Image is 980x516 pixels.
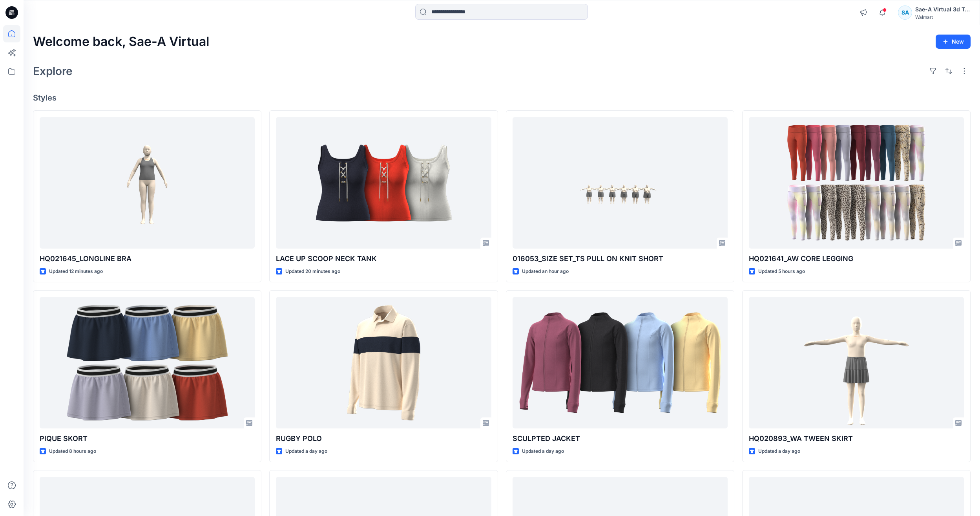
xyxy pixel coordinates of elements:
[522,267,569,276] p: Updated an hour ago
[522,447,564,456] p: Updated a day ago
[40,117,255,249] a: HQ021645_LONGLINE BRA
[40,433,255,444] p: PIQUE SKORT
[749,433,964,444] p: HQ020893_WA TWEEN SKIRT
[898,5,912,20] div: SA
[936,35,971,49] button: New
[749,253,964,264] p: HQ021641_AW CORE LEGGING
[915,14,970,20] div: Walmart
[758,267,805,276] p: Updated 5 hours ago
[749,117,964,249] a: HQ021641_AW CORE LEGGING
[49,267,103,276] p: Updated 12 minutes ago
[276,253,491,264] p: LACE UP SCOOP NECK TANK
[513,117,728,249] a: 016053_SIZE SET_TS PULL ON KNIT SHORT
[33,35,209,49] h2: Welcome back, Sae-A Virtual
[513,433,728,444] p: SCULPTED JACKET
[40,297,255,428] a: PIQUE SKORT
[276,297,491,428] a: RUGBY POLO
[49,447,96,456] p: Updated 8 hours ago
[276,117,491,249] a: LACE UP SCOOP NECK TANK
[40,253,255,264] p: HQ021645_LONGLINE BRA
[33,93,971,102] h4: Styles
[513,253,728,264] p: 016053_SIZE SET_TS PULL ON KNIT SHORT
[758,447,800,456] p: Updated a day ago
[276,433,491,444] p: RUGBY POLO
[749,297,964,428] a: HQ020893_WA TWEEN SKIRT
[33,65,73,77] h2: Explore
[285,447,327,456] p: Updated a day ago
[285,267,340,276] p: Updated 20 minutes ago
[513,297,728,428] a: SCULPTED JACKET
[915,5,970,14] div: Sae-A Virtual 3d Team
